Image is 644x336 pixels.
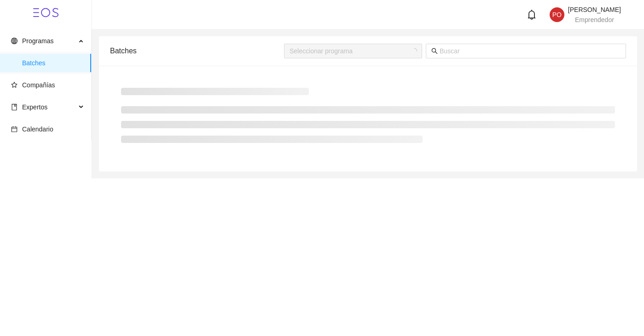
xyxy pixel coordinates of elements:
[527,10,537,20] span: bell
[552,7,562,22] span: PO
[11,38,17,44] span: global
[22,103,47,111] span: Expertos
[22,54,84,72] span: Batches
[110,38,284,64] div: Batches
[11,82,17,88] span: star
[412,48,417,54] span: loading
[22,125,53,133] span: Calendario
[431,48,438,54] span: search
[22,37,53,45] span: Programas
[11,126,17,132] span: calendar
[22,81,55,89] span: Compañías
[11,104,17,110] span: book
[568,6,621,13] span: [PERSON_NAME]
[440,46,621,56] input: Buscar
[575,16,614,23] span: Emprendedor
